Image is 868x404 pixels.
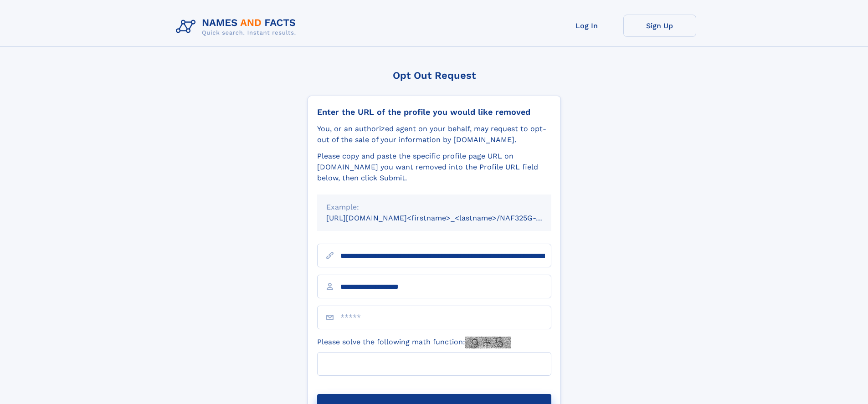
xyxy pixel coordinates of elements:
[172,15,303,39] img: Logo Names and Facts
[317,123,551,145] div: You, or an authorized agent on your behalf, may request to opt-out of the sale of your informatio...
[317,151,551,184] div: Please copy and paste the specific profile page URL on [DOMAIN_NAME] you want removed into the Pr...
[308,70,561,81] div: Opt Out Request
[317,337,511,348] label: Please solve the following math function:
[317,107,551,117] div: Enter the URL of the profile you would like removed
[326,214,569,222] small: [URL][DOMAIN_NAME]<firstname>_<lastname>/NAF325G-xxxxxxxx
[550,15,623,37] a: Log In
[326,202,542,213] div: Example:
[623,15,696,37] a: Sign Up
